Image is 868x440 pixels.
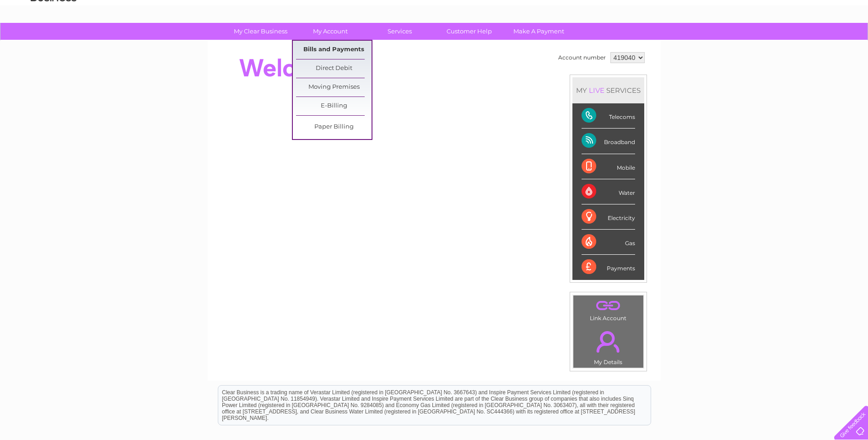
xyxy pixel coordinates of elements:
[582,255,635,279] div: Payments
[576,298,641,314] a: .
[755,39,783,46] a: Telecoms
[572,77,644,103] div: MY SERVICES
[582,129,635,154] div: Broadband
[296,118,372,136] a: Paper Billing
[582,230,635,255] div: Gas
[223,23,298,40] a: My Clear Business
[292,23,368,40] a: My Account
[431,23,507,40] a: Customer Help
[573,323,644,368] td: My Details
[30,24,77,52] img: logo.png
[556,50,608,65] td: Account number
[218,5,651,44] div: Clear Business is a trading name of Verastar Limited (registered in [GEOGRAPHIC_DATA] No. 3667643...
[587,86,606,95] div: LIVE
[296,97,372,115] a: E-Billing
[582,103,635,129] div: Telecoms
[573,295,644,324] td: Link Account
[501,23,577,40] a: Make A Payment
[730,39,750,46] a: Energy
[582,179,635,204] div: Water
[838,39,859,46] a: Log out
[695,5,759,16] a: 0333 014 3131
[707,39,724,46] a: Water
[788,39,802,46] a: Blog
[582,154,635,179] div: Mobile
[296,41,372,59] a: Bills and Payments
[576,326,641,358] a: .
[807,39,830,46] a: Contact
[362,23,437,40] a: Services
[582,204,635,230] div: Electricity
[296,59,372,78] a: Direct Debit
[296,78,372,97] a: Moving Premises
